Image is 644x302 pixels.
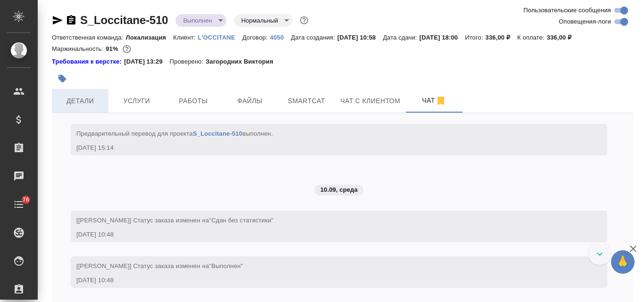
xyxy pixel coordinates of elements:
[239,16,281,24] button: Нормальный
[465,34,485,41] p: Итого:
[559,17,611,26] span: Оповещения-логи
[193,130,242,137] a: S_Loccitane-510
[198,34,242,41] p: L'OCCITANE
[52,57,124,66] div: Нажми, чтобы открыть папку с инструкцией
[340,95,400,107] span: Чат с клиентом
[76,143,574,153] div: [DATE] 15:14
[76,262,243,269] span: [[PERSON_NAME]] Статус заказа изменен на
[106,45,120,52] p: 91%
[517,34,547,41] p: К оплате:
[126,34,173,41] p: Локализация
[52,45,106,52] p: Маржинальность:
[523,6,611,15] span: Пользовательские сообщения
[52,57,124,66] a: Требования к верстке:
[270,34,291,41] p: 4050
[284,95,329,107] span: Smartcat
[227,95,272,107] span: Файлы
[17,195,35,204] span: 76
[338,34,383,41] p: [DATE] 10:58
[412,95,457,106] span: Чат
[76,130,273,137] span: Предварительный перевод для проекта выполнен.
[615,252,631,272] span: 🙏
[180,16,215,24] button: Выполнен
[270,33,291,41] a: 4050
[175,14,226,27] div: Выполнен
[124,57,170,66] p: [DATE] 13:29
[420,34,465,41] p: [DATE] 18:00
[76,276,574,285] div: [DATE] 10:48
[76,217,273,224] span: [[PERSON_NAME]] Статус заказа изменен на
[52,15,63,26] button: Скопировать ссылку для ЯМессенджера
[76,230,574,239] div: [DATE] 10:48
[435,95,446,106] svg: Отписаться
[66,15,77,26] button: Скопировать ссылку
[486,34,518,41] p: 336,00 ₽
[121,43,133,55] button: 25.00 RUB;
[114,95,159,107] span: Услуги
[547,34,579,41] p: 336,00 ₽
[173,34,198,41] p: Клиент:
[52,34,126,41] p: Ответственная команда:
[52,68,73,89] button: Добавить тэг
[298,14,310,26] button: Доп статусы указывают на важность/срочность заказа
[171,95,216,107] span: Работы
[611,250,635,274] button: 🙏
[209,217,273,224] span: "Сдан без статистики"
[242,34,270,41] p: Договор:
[58,95,103,107] span: Детали
[206,57,280,66] p: Загородних Виктория
[198,33,242,41] a: L'OCCITANE
[80,14,168,26] a: S_Loccitane-510
[170,57,206,66] p: Проверено:
[234,14,292,27] div: Выполнен
[383,34,419,41] p: Дата сдачи:
[320,185,357,195] p: 10.09, среда
[291,34,337,41] p: Дата создания:
[2,193,35,216] a: 76
[209,262,243,269] span: "Выполнен"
